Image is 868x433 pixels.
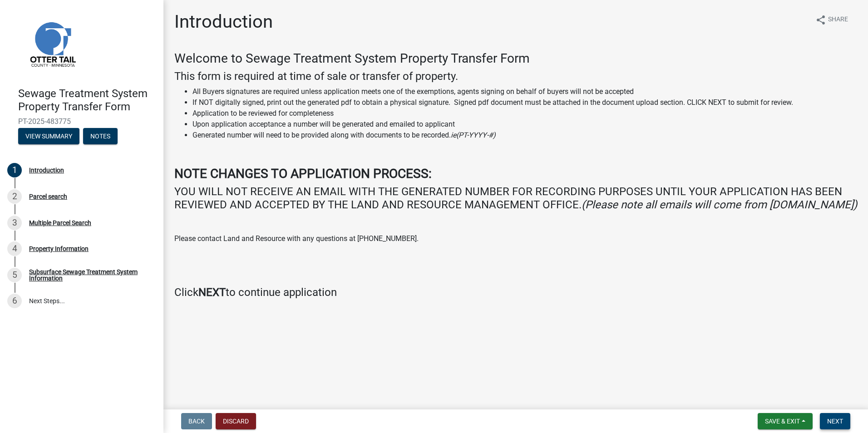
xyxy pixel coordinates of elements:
[18,117,145,126] span: PT-2025-483775
[192,130,857,141] li: Generated number will need to be provided along with documents to be recorded.
[7,241,22,256] div: 4
[174,166,432,181] strong: NOTE CHANGES TO APPLICATION PROCESS:
[7,216,22,230] div: 3
[18,128,79,144] button: View Summary
[815,15,826,25] i: share
[192,119,857,130] li: Upon application acceptance a number will be generated and emailed to applicant
[828,15,848,25] span: Share
[820,413,850,429] button: Next
[198,286,226,299] strong: NEXT
[765,418,800,425] span: Save & Exit
[827,418,843,425] span: Next
[192,86,857,97] li: All Buyers signatures are required unless application meets one of the exemptions, agents signing...
[174,70,857,83] h4: This form is required at time of sale or transfer of property.
[7,268,22,282] div: 5
[29,167,64,173] div: Introduction
[174,11,273,33] h1: Introduction
[29,220,91,226] div: Multiple Parcel Search
[83,128,118,144] button: Notes
[29,193,67,200] div: Parcel search
[192,108,857,119] li: Application to be reviewed for completeness
[174,233,857,244] p: Please contact Land and Resource with any questions at [PHONE_NUMBER].
[29,269,149,281] div: Subsurface Sewage Treatment System Information
[174,286,857,299] h4: Click to continue application
[181,413,212,429] button: Back
[174,51,857,66] h3: Welcome to Sewage Treatment System Property Transfer Form
[7,294,22,308] div: 6
[808,11,855,29] button: shareShare
[188,418,205,425] span: Back
[18,10,86,78] img: Otter Tail County, Minnesota
[451,131,496,139] i: ie(PT-YYYY-#)
[582,198,857,211] i: (Please note all emails will come from [DOMAIN_NAME])
[216,413,256,429] button: Discard
[18,133,79,140] wm-modal-confirm: Summary
[29,246,89,252] div: Property Information
[174,185,857,212] h4: YOU WILL NOT RECEIVE AN EMAIL WITH THE GENERATED NUMBER FOR RECORDING PURPOSES UNTIL YOUR APPLICA...
[83,133,118,140] wm-modal-confirm: Notes
[758,413,813,429] button: Save & Exit
[192,97,857,108] li: If NOT digitally signed, print out the generated pdf to obtain a physical signature. Signed pdf d...
[18,87,156,113] h4: Sewage Treatment System Property Transfer Form
[7,163,22,177] div: 1
[7,189,22,204] div: 2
